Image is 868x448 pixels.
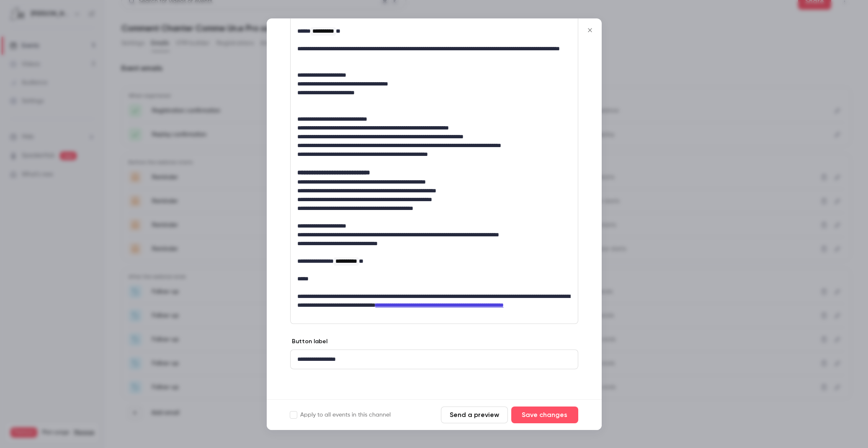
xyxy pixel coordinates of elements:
button: Save changes [511,407,578,423]
button: Close [582,22,598,39]
button: Send a preview [441,407,508,423]
label: Button label [290,337,327,346]
div: editor [291,350,578,369]
label: Apply to all events in this channel [290,411,391,419]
